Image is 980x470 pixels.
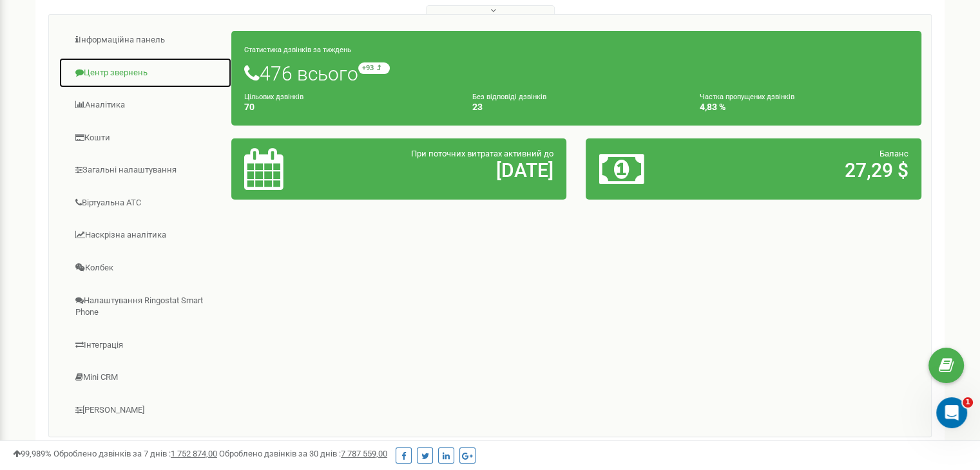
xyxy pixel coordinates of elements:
span: 99,989% [13,449,52,458]
a: Наскрізна аналітика [59,220,232,251]
iframe: Intercom live chat [936,397,967,428]
span: Оброблено дзвінків за 30 днів : [219,449,387,458]
small: Цільових дзвінків [244,93,303,101]
h2: 27,29 $ [709,160,908,181]
u: 1 752 874,00 [171,449,217,458]
a: Аналiтика [59,89,232,121]
a: Віртуальна АТС [59,187,232,219]
a: Налаштування Ringostat Smart Phone [59,285,232,328]
h4: 4,83 % [700,102,908,112]
a: Інтеграція [59,330,232,361]
small: Частка пропущених дзвінків [700,93,794,101]
h2: [DATE] [354,160,553,181]
small: +93 [358,62,390,74]
span: Оброблено дзвінків за 7 днів : [53,449,217,458]
a: Колбек [59,252,232,284]
span: 1 [963,397,973,408]
a: Mini CRM [59,362,232,393]
span: При поточних витратах активний до [411,149,553,158]
small: Статистика дзвінків за тиждень [244,46,351,54]
h4: 23 [472,102,681,112]
a: Кошти [59,122,232,154]
u: 7 787 559,00 [341,449,387,458]
small: Без відповіді дзвінків [472,93,546,101]
a: Центр звернень [59,57,232,89]
a: Інформаційна панель [59,24,232,56]
span: Баланс [879,149,908,158]
h4: 70 [244,102,453,112]
h1: 476 всього [244,62,908,84]
a: Загальні налаштування [59,155,232,186]
a: [PERSON_NAME] [59,395,232,426]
